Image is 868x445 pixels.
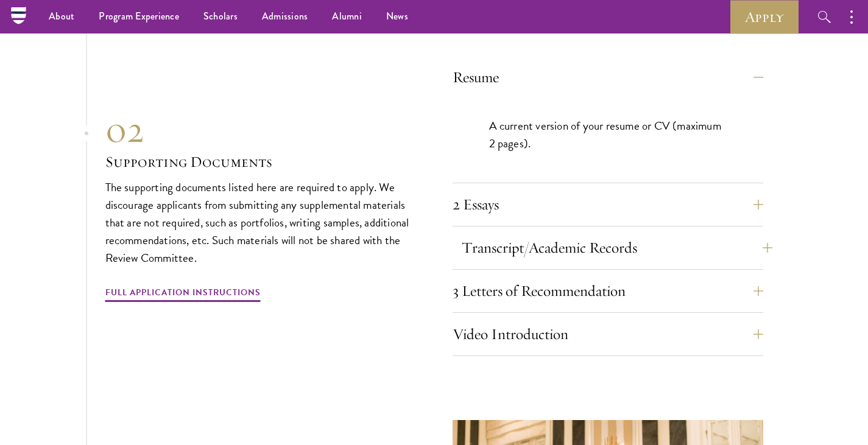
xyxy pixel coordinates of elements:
p: A current version of your resume or CV (maximum 2 pages). [489,117,727,152]
button: Transcript/Academic Records [462,233,772,262]
button: Video Introduction [453,320,763,349]
a: Full Application Instructions [105,285,261,304]
h3: Supporting Documents [105,152,416,172]
button: 3 Letters of Recommendation [453,276,763,306]
div: 02 [105,108,416,152]
p: The supporting documents listed here are required to apply. We discourage applicants from submitt... [105,178,416,267]
button: 2 Essays [453,190,763,219]
button: Resume [453,63,763,92]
